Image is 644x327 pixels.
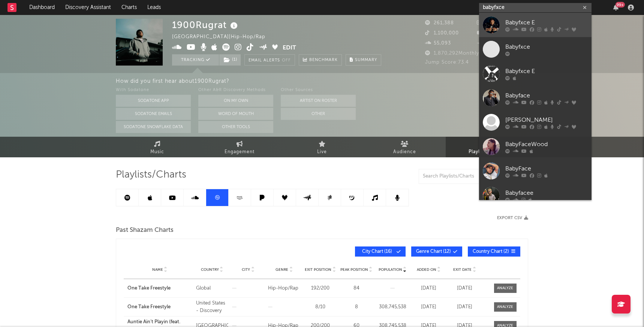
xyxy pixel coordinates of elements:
[411,246,462,257] button: Genre Chart(12)
[116,77,644,86] div: How did you first hear about 1900Rugrat ?
[616,2,625,7] div: 99 +
[360,249,394,254] span: City Chart ( 16 )
[479,13,592,37] a: Babyfxce E
[446,137,528,157] a: Playlists/Charts
[355,58,377,62] span: Summary
[127,285,192,292] a: One Take Freestyle
[425,41,451,46] span: 55,093
[412,285,445,292] div: [DATE]
[477,41,502,46] span: 10,672
[479,37,592,61] a: Babyfxce
[281,86,356,95] div: Other Sources
[309,56,338,65] span: Benchmark
[198,121,273,133] button: Other Tools
[317,148,327,157] span: Live
[425,60,469,65] span: Jump Score: 73.4
[505,140,588,149] div: BabyFaceWood
[473,249,509,254] span: Country Chart ( 2 )
[299,54,342,66] a: Benchmark
[505,18,588,27] div: Babyfxce E
[198,95,273,107] button: On My Own
[116,86,191,95] div: With Sodatone
[281,95,356,107] button: Artist on Roster
[479,61,592,86] a: Babyfxce E
[412,303,445,311] div: [DATE]
[379,267,402,272] span: Population
[479,183,592,208] a: Babyfacee
[497,216,528,220] button: Export CSV
[505,42,588,51] div: Babyfxce
[340,285,373,292] div: 84
[479,134,592,159] a: BabyFaceWood
[305,267,331,272] span: Exit Position
[346,54,381,66] button: Summary
[219,54,241,66] span: ( 1 )
[417,267,436,272] span: Added On
[479,110,592,134] a: [PERSON_NAME]
[198,86,273,95] div: Other A&R Discovery Methods
[244,54,295,66] button: Email AlertsOff
[172,54,219,66] button: Tracking
[116,137,198,157] a: Music
[505,115,588,124] div: [PERSON_NAME]
[172,33,274,42] div: [GEOGRAPHIC_DATA] | Hip-Hop/Rap
[505,91,588,100] div: Babyface
[479,159,592,183] a: BabyFace
[127,303,192,311] a: One Take Freestyle
[201,267,219,272] span: Country
[453,267,472,272] span: Exit Date
[469,148,506,157] span: Playlists/Charts
[477,21,506,25] span: 469,722
[304,285,336,292] div: 192 / 200
[152,267,163,272] span: Name
[355,246,406,257] button: City Chart(16)
[363,137,446,157] a: Audience
[613,4,619,10] button: 99+
[196,300,228,314] div: United States - Discovery
[196,285,228,292] div: Global
[419,169,512,184] input: Search Playlists/Charts
[283,43,296,53] button: Edit
[116,226,174,235] span: Past Shazam Charts
[282,58,291,63] em: Off
[449,303,481,311] div: [DATE]
[340,267,368,272] span: Peak Position
[242,267,250,272] span: City
[425,51,504,56] span: 1,870,292 Monthly Listeners
[116,121,191,133] button: Sodatone Snowflake Data
[225,148,255,157] span: Engagement
[449,285,481,292] div: [DATE]
[268,285,300,292] div: Hip-Hop/Rap
[172,19,240,31] div: 1900Rugrat
[393,148,416,157] span: Audience
[477,31,506,36] span: 328,000
[425,31,459,36] span: 1,100,000
[416,249,451,254] span: Genre Chart ( 12 )
[479,3,592,12] input: Search for artists
[198,137,281,157] a: Engagement
[281,108,356,120] button: Other
[505,188,588,197] div: Babyfacee
[281,137,363,157] a: Live
[116,170,186,179] span: Playlists/Charts
[219,54,241,66] button: (1)
[505,164,588,173] div: BabyFace
[116,95,191,107] button: Sodatone App
[479,86,592,110] a: Babyface
[198,108,273,120] button: Word Of Mouth
[276,267,288,272] span: Genre
[376,303,409,311] div: 308,745,538
[468,246,520,257] button: Country Chart(2)
[150,148,164,157] span: Music
[304,303,336,311] div: 8 / 10
[425,21,454,25] span: 261,388
[505,67,588,76] div: Babyfxce E
[116,108,191,120] button: Sodatone Emails
[340,303,373,311] div: 8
